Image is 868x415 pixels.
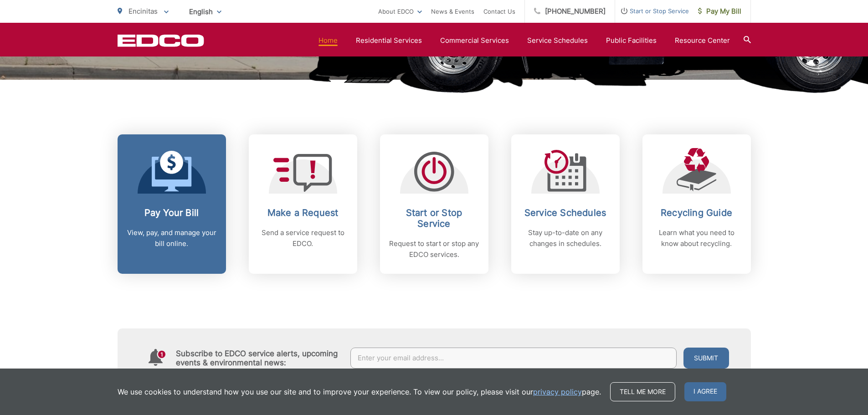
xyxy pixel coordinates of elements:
p: Send a service request to EDCO. [258,227,348,249]
h2: Service Schedules [520,207,611,218]
h2: Make a Request [258,207,348,218]
p: Request to start or stop any EDCO services. [389,238,479,260]
a: Contact Us [483,6,515,17]
a: privacy policy [533,386,582,397]
p: Stay up-to-date on any changes in schedules. [520,227,611,249]
a: Make a Request Send a service request to EDCO. [249,134,357,274]
span: I agree [684,382,726,401]
p: We use cookies to understand how you use our site and to improve your experience. To view our pol... [118,386,601,397]
p: Learn what you need to know about recycling. [652,227,742,249]
span: Encinitas [128,7,158,15]
a: Tell me more [610,382,675,401]
a: Recycling Guide Learn what you need to know about recycling. [642,134,751,274]
a: News & Events [431,6,474,17]
h2: Pay Your Bill [127,207,217,218]
input: Enter your email address... [350,348,677,369]
a: Pay Your Bill View, pay, and manage your bill online. [118,134,226,274]
span: Pay My Bill [698,6,741,17]
a: Residential Services [356,35,422,46]
span: English [182,4,228,20]
a: Service Schedules [527,35,588,46]
a: Public Facilities [606,35,657,46]
a: EDCD logo. Return to the homepage. [118,34,204,47]
h2: Recycling Guide [652,207,742,218]
a: Commercial Services [440,35,509,46]
p: View, pay, and manage your bill online. [127,227,217,249]
a: Service Schedules Stay up-to-date on any changes in schedules. [511,134,620,274]
h2: Start or Stop Service [389,207,479,229]
a: About EDCO [378,6,422,17]
button: Submit [683,348,729,369]
h4: Subscribe to EDCO service alerts, upcoming events & environmental news: [176,349,342,367]
a: Home [318,35,338,46]
a: Resource Center [675,35,730,46]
